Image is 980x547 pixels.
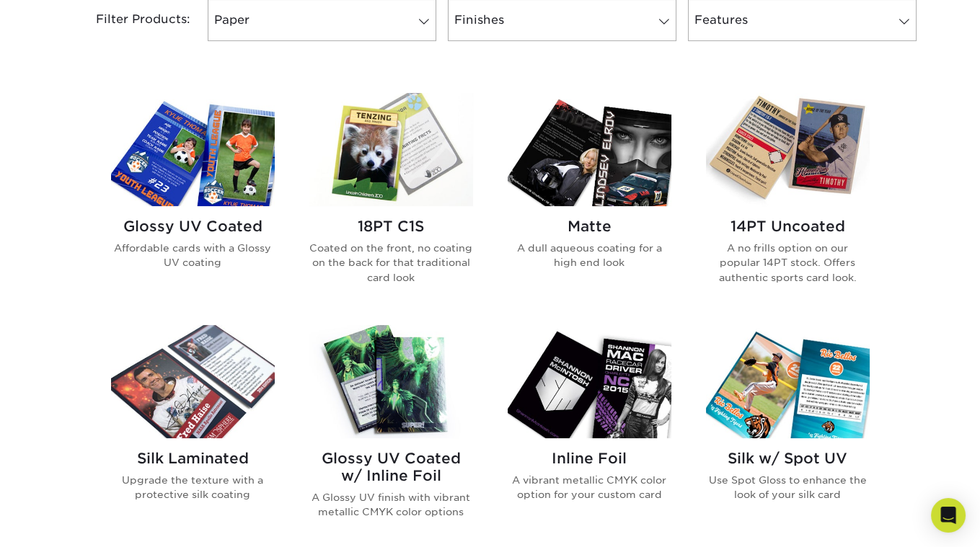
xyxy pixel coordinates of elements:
[508,218,671,235] h2: Matte
[309,93,473,206] img: 18PT C1S Trading Cards
[309,490,473,520] p: A Glossy UV finish with vibrant metallic CMYK color options
[111,450,275,467] h2: Silk Laminated
[706,473,870,502] p: Use Spot Gloss to enhance the look of your silk card
[706,218,870,235] h2: 14PT Uncoated
[309,218,473,235] h2: 18PT C1S
[508,473,671,502] p: A vibrant metallic CMYK color option for your custom card
[706,93,870,206] img: 14PT Uncoated Trading Cards
[508,241,671,270] p: A dull aqueous coating for a high end look
[111,325,275,543] a: Silk Laminated Trading Cards Silk Laminated Upgrade the texture with a protective silk coating
[706,325,870,543] a: Silk w/ Spot UV Trading Cards Silk w/ Spot UV Use Spot Gloss to enhance the look of your silk card
[111,93,275,206] img: Glossy UV Coated Trading Cards
[706,325,870,438] img: Silk w/ Spot UV Trading Cards
[309,241,473,285] p: Coated on the front, no coating on the back for that traditional card look
[309,325,473,543] a: Glossy UV Coated w/ Inline Foil Trading Cards Glossy UV Coated w/ Inline Foil A Glossy UV finish ...
[111,473,275,502] p: Upgrade the texture with a protective silk coating
[111,325,275,438] img: Silk Laminated Trading Cards
[508,93,671,308] a: Matte Trading Cards Matte A dull aqueous coating for a high end look
[706,241,870,285] p: A no frills option on our popular 14PT stock. Offers authentic sports card look.
[706,450,870,467] h2: Silk w/ Spot UV
[931,498,966,533] div: Open Intercom Messenger
[111,218,275,235] h2: Glossy UV Coated
[508,93,671,206] img: Matte Trading Cards
[309,325,473,438] img: Glossy UV Coated w/ Inline Foil Trading Cards
[508,325,671,438] img: Inline Foil Trading Cards
[309,93,473,308] a: 18PT C1S Trading Cards 18PT C1S Coated on the front, no coating on the back for that traditional ...
[111,93,275,308] a: Glossy UV Coated Trading Cards Glossy UV Coated Affordable cards with a Glossy UV coating
[508,325,671,543] a: Inline Foil Trading Cards Inline Foil A vibrant metallic CMYK color option for your custom card
[706,93,870,308] a: 14PT Uncoated Trading Cards 14PT Uncoated A no frills option on our popular 14PT stock. Offers au...
[508,450,671,467] h2: Inline Foil
[309,450,473,484] h2: Glossy UV Coated w/ Inline Foil
[111,241,275,270] p: Affordable cards with a Glossy UV coating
